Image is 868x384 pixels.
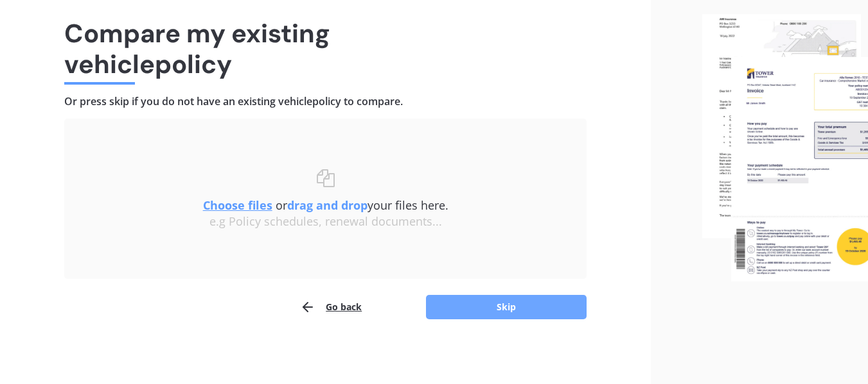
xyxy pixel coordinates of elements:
[90,215,561,229] div: e.g Policy schedules, renewal documents...
[426,295,587,319] button: Skip
[300,294,362,320] button: Go back
[64,95,587,108] h4: Or press skip if you do not have an existing vehicle policy to compare.
[64,18,587,79] h1: Compare my existing vehicle policy
[203,197,448,213] span: or your files here.
[702,14,868,281] img: files.webp
[203,197,272,213] u: Choose files
[287,197,368,213] b: drag and drop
